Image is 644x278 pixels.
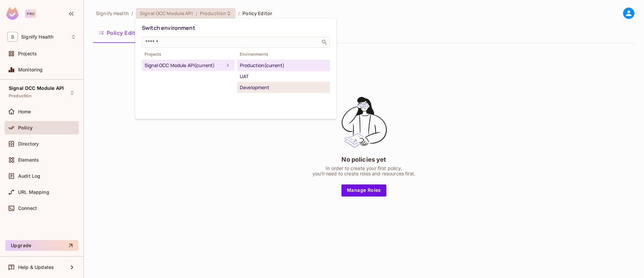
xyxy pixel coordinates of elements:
div: Signal OCC Module API (current) [145,61,224,69]
div: UAT [240,72,327,80]
div: Production (current) [240,61,327,69]
span: Environments [237,52,330,57]
span: Switch environment [142,24,195,32]
div: Development [240,84,327,92]
span: Projects [142,52,234,57]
